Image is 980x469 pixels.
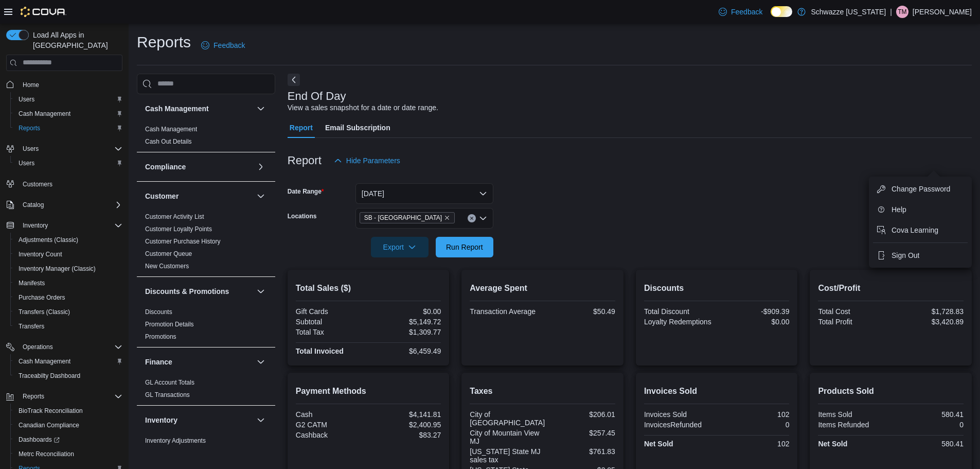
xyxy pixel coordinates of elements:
[771,17,771,18] span: Dark Mode
[145,263,189,270] a: New Customers
[23,392,44,401] span: Reports
[19,178,122,190] span: Customers
[377,237,422,257] span: Export
[873,222,968,238] button: Cova Learning
[370,318,441,326] div: $5,149.72
[719,440,789,448] div: 102
[255,161,267,173] button: Compliance
[14,157,39,169] a: Users
[14,320,122,333] span: Transfers
[23,145,39,153] span: Users
[10,92,127,107] button: Users
[14,108,122,120] span: Cash Management
[14,248,66,260] a: Inventory Count
[873,181,968,197] button: Change Password
[10,290,127,305] button: Purchase Orders
[893,421,964,429] div: 0
[145,238,221,245] a: Customer Purchase History
[145,138,192,145] a: Cash Out Details
[288,90,346,102] h3: End Of Day
[23,221,48,230] span: Inventory
[145,391,190,399] span: GL Transactions
[14,433,64,446] a: Dashboards
[255,414,267,426] button: Inventory
[19,110,70,118] span: Cash Management
[23,343,53,351] span: Operations
[14,291,122,304] span: Purchase Orders
[296,431,366,439] div: Cashback
[145,308,172,316] span: Discounts
[145,333,176,341] span: Promotions
[719,421,789,429] div: 0
[818,440,847,448] strong: Net Sold
[145,126,197,133] a: Cash Management
[14,263,100,275] a: Inventory Manager (Classic)
[145,213,204,220] a: Customer Activity List
[896,6,908,18] div: Thomas Maxwell
[470,282,615,294] h2: Average Spent
[14,93,39,106] a: Users
[23,201,44,209] span: Catalog
[893,410,964,419] div: 580.41
[145,262,189,270] span: New Customers
[19,407,83,415] span: BioTrack Reconciliation
[14,405,87,417] a: BioTrack Reconciliation
[296,318,366,326] div: Subtotal
[545,447,615,456] div: $761.83
[19,341,122,353] span: Operations
[893,440,964,448] div: 580.41
[145,225,212,233] a: Customer Loyalty Points
[137,376,275,405] div: Finance
[145,237,221,246] span: Customer Purchase History
[19,372,80,380] span: Traceabilty Dashboard
[145,308,172,316] a: Discounts
[14,433,122,446] span: Dashboards
[10,354,127,369] button: Cash Management
[296,307,366,316] div: Gift Cards
[370,421,441,429] div: $2,400.95
[913,6,972,18] p: [PERSON_NAME]
[19,279,45,287] span: Manifests
[19,341,57,353] button: Operations
[145,103,209,114] h3: Cash Management
[145,391,190,398] a: GL Transactions
[2,77,127,92] button: Home
[719,410,789,419] div: 102
[14,405,122,417] span: BioTrack Reconciliation
[2,218,127,233] button: Inventory
[14,419,83,431] a: Canadian Compliance
[892,250,919,260] span: Sign Out
[19,79,43,91] a: Home
[10,121,127,135] button: Reports
[2,177,127,192] button: Customers
[719,318,789,326] div: $0.00
[644,421,715,429] div: InvoicesRefunded
[10,404,127,418] button: BioTrack Reconciliation
[811,6,886,18] p: Schwazze [US_STATE]
[19,250,62,258] span: Inventory Count
[893,318,964,326] div: $3,420.89
[14,93,122,106] span: Users
[479,214,487,222] button: Open list of options
[14,370,84,382] a: Traceabilty Dashboard
[470,447,540,464] div: [US_STATE] State MJ sales tax
[14,157,122,169] span: Users
[145,415,253,425] button: Inventory
[10,305,127,319] button: Transfers (Classic)
[470,429,540,445] div: City of Mountain View MJ
[892,204,906,215] span: Help
[330,150,404,171] button: Hide Parameters
[370,307,441,316] div: $0.00
[14,448,122,460] span: Metrc Reconciliation
[14,277,49,289] a: Manifests
[23,81,39,89] span: Home
[21,7,66,17] img: Cova
[290,117,313,138] span: Report
[255,190,267,202] button: Customer
[14,419,122,431] span: Canadian Compliance
[818,307,888,316] div: Total Cost
[818,282,964,294] h2: Cost/Profit
[2,198,127,212] button: Catalog
[19,450,74,458] span: Metrc Reconciliation
[892,184,950,194] span: Change Password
